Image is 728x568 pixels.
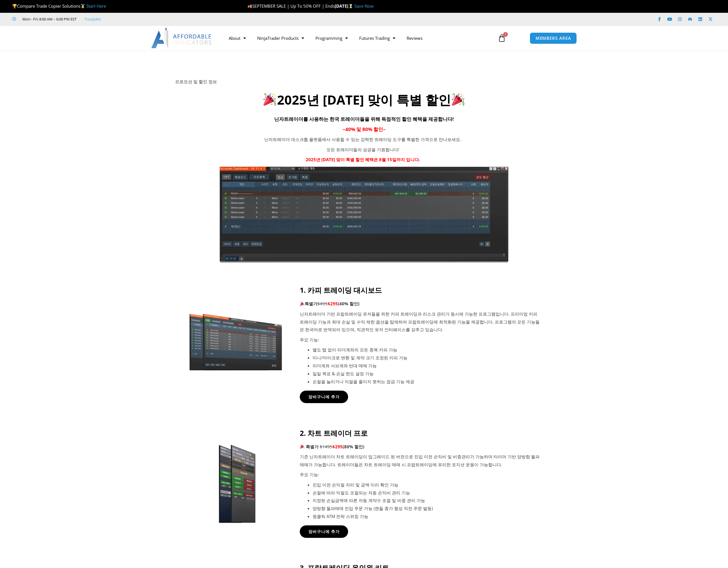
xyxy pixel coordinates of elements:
a: Start Here [86,3,106,9]
img: Screenshot 2024-11-20 145837 | Affordable Indicators – NinjaTrader [197,438,275,523]
strong: 특별가 [300,301,317,306]
h6: 프로모션 및 할인 정보 [175,79,553,84]
h2: 2025년 [DATE] 맞이 특별 할인 [175,92,553,108]
a: NinjaTrader Products [251,32,310,45]
p: 모든 트레이더들의 성공을 기원합니다! [246,146,480,154]
img: 🎉 [300,444,304,449]
strong: [DATE] [335,3,354,9]
img: Screenshot 2024-11-20 151221 | Affordable Indicators – NinjaTrader [186,311,286,372]
b: $295 [332,444,343,449]
a: Reviews [401,32,428,45]
p: 주요 기능: [300,336,542,344]
strong: 2025년 [DATE] 맞이 특별 할인 혜택은 8월 15일까지 입니다. [306,157,420,162]
p: 닌자트레이더 기반 프랍트레이딩 유저들을 위한 카피 트레이딩과 리스크 관리가 동시에 가능한 프로그램입니다. 프리미엄 카피 트레이딩 기능과 최대 손실 및 수익 제한 옵션을 탑재하... [300,310,542,334]
img: LogoAI | Affordable Indicators – NinjaTrader [151,28,212,48]
img: 🍂 [248,4,252,8]
span: 닌자트레이더를 사용하는 한국 트레이더들을 위해 독점적인 할인 혜택을 제공합니다! [274,116,454,122]
li: 손절에 따라 익절도 조절되는 자동 손익비 관리 기능 [313,489,542,497]
a: 장바구니에 추가 [300,391,348,403]
strong: 1. 카피 트레이딩 대시보드 [300,285,382,295]
span: SEPTEMBER SALE | Up To 50% OFF | Ends [247,3,335,9]
span: 장바구니에 추가 [308,395,340,399]
b: (80% 할인) [343,444,364,449]
li: 지정된 손실금액에 따른 자동 계약수 조절 및 비중 관리 가능 [313,497,542,505]
span: Compare Trade Copier Solutions [12,3,106,9]
img: 🎉 [452,93,465,106]
a: 0 [489,30,514,46]
span: 장바구니에 추가 [308,530,340,534]
strong: 2. 차트 트레이더 프로 [300,428,368,438]
li: 일일 목표 & 손실 한도 설정 가능 [313,370,542,378]
p: 기존 닌자트레이더 차트 트레이딩이 업그레이드 된 버전으로 진입 이전 손익비 및 비중관리가 가능하며 타이머 기반 양방향 돌파매매가 가능합니다. 트레이더들은 차트 트레이딩 매매 ... [300,453,542,469]
span: – [343,126,345,132]
li: 양방향 돌파매매 진입 주문 가능 (캔들 종가 형성 직전 주문 발동) [313,505,542,513]
li: 손절을 늘리거나 익절을 줄이지 못하는 잠금 기능 제공 [313,378,542,386]
img: 🎉 [263,93,276,106]
nav: Menu [223,32,491,45]
li: 별도 탭 없이 리더계좌의 모든 종목 카피 가능 [313,346,542,354]
a: About [223,32,251,45]
img: 🎉 [300,302,304,306]
li: 미니/마이크로 변환 및 계약 크기 조정된 카피 가능 [313,354,542,362]
img: ⌛ [349,4,353,8]
span: 0 [503,32,508,37]
span: MEMBERS AREA [536,36,571,40]
a: 장바구니에 추가 [300,525,348,538]
span: $1495 [320,444,332,449]
a: Programming [310,32,353,45]
span: – [383,126,386,132]
span: Mon - Fri: 8:00 AM – 6:00 PM EST [21,16,76,22]
li: 리더계좌 서브계좌 반대 매매 가능 [313,362,542,370]
a: MEMBERS AREA [530,32,577,44]
p: 주요 기능: [300,471,542,479]
a: Trustpilot [84,16,101,22]
img: 🏆 [13,4,17,8]
strong: 특별가 [306,444,319,449]
b: (40% 할인) [338,301,359,306]
img: KoreanTranslation | Affordable Indicators – NinjaTrader [219,166,509,263]
li: 원클릭 ATM 전략 스위칭 가능 [313,513,542,521]
a: Save Now [354,3,374,9]
span: $495 [317,301,328,306]
span: $295 [328,301,338,306]
a: Futures Trading [353,32,401,45]
li: 진입 이전 손익절 자리 및 금액 미리 확인 가능 [313,481,542,489]
p: 닌자트레이더 데스크톱 플랫폼에서 사용할 수 있는 강력한 트레이딩 도구를 특별한 가격으로 만나보세요. [246,136,480,144]
img: 🥇 [81,4,85,8]
span: 40% 및 80% 할인 [345,126,383,132]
